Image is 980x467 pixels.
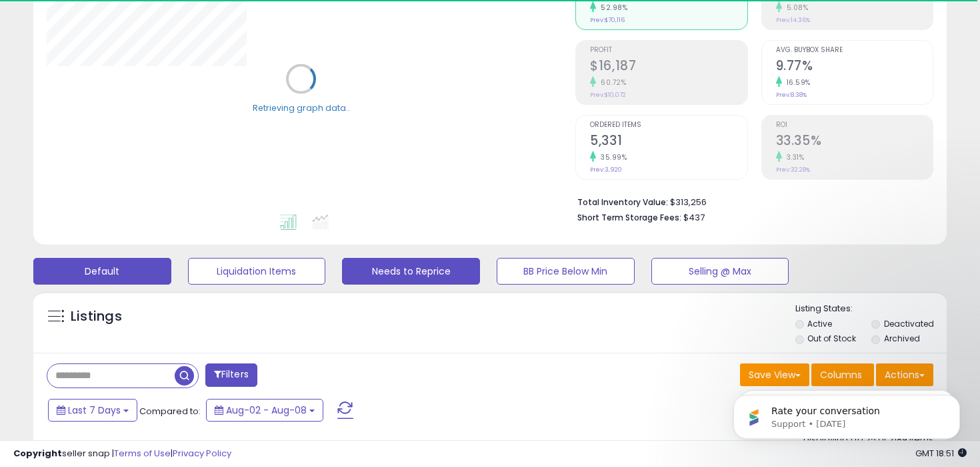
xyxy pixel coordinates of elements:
label: Archived [884,333,920,344]
button: Default [33,258,171,285]
button: BB Price Below Min [497,258,635,285]
span: Avg. Buybox Share [776,47,933,54]
button: Last 7 Days [48,399,137,422]
span: Aug-02 - Aug-08 [226,404,307,417]
label: Active [807,318,832,329]
strong: Copyright [13,447,62,460]
button: Aug-02 - Aug-08 [206,399,323,422]
small: Prev: 8.38% [776,91,807,99]
button: Columns [811,363,874,386]
span: $437 [683,211,705,224]
iframe: Intercom notifications message [713,367,980,460]
span: Last 7 Days [68,404,121,417]
label: Out of Stock [807,333,856,344]
label: Deactivated [884,318,934,329]
li: $313,256 [577,193,923,209]
button: Actions [876,363,933,386]
small: Prev: 3,920 [590,166,622,174]
span: Ordered Items [590,122,747,129]
h5: Listings [71,307,122,326]
small: Prev: 32.28% [776,166,810,174]
a: Privacy Policy [173,447,231,460]
button: Selling @ Max [651,258,789,285]
h2: 5,331 [590,133,747,151]
small: 35.99% [596,152,627,162]
button: Filters [205,363,257,387]
a: Terms of Use [114,447,171,460]
button: Needs to Reprice [342,258,480,285]
b: Total Inventory Value: [577,196,668,208]
button: Liquidation Items [188,258,326,285]
small: Prev: 14.36% [776,16,810,24]
small: 3.31% [782,152,805,162]
small: 16.59% [782,77,811,88]
span: Compared to: [139,405,201,418]
small: Prev: $10,072 [590,91,626,99]
span: ROI [776,122,933,129]
h2: 9.77% [776,58,933,76]
div: seller snap | | [13,448,231,460]
small: Prev: $70,116 [590,16,625,24]
small: 5.08% [782,3,809,13]
small: 52.98% [596,3,627,13]
span: Profit [590,47,747,54]
div: Retrieving graph data.. [253,102,350,114]
small: 60.72% [596,77,626,88]
p: Listing States: [795,303,947,315]
b: Short Term Storage Fees: [577,212,681,223]
button: Save View [740,363,809,386]
h2: $16,187 [590,58,747,76]
h2: 33.35% [776,133,933,151]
